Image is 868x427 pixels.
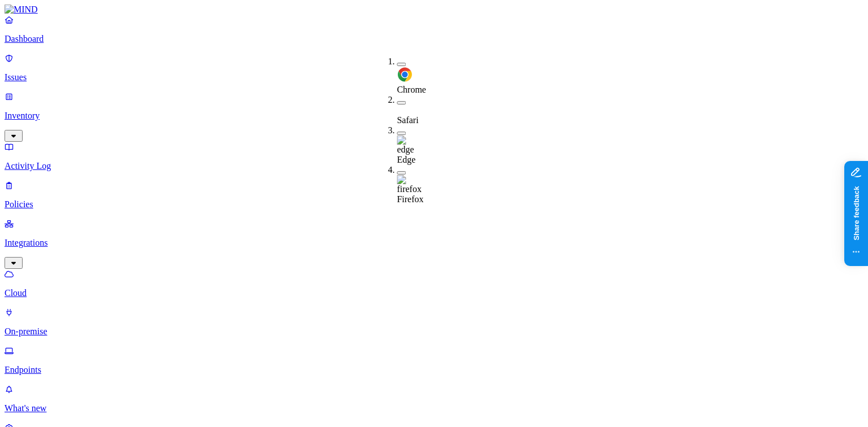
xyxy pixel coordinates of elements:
iframe: Marker.io feedback button [844,161,868,266]
span: Firefox [397,203,423,213]
a: Dashboard [5,15,863,44]
a: What's new [5,384,863,413]
p: Issues [5,72,863,82]
a: Policies [5,180,863,210]
a: Inventory [5,91,863,140]
img: safari [397,105,417,124]
a: Integrations [5,219,863,267]
a: Cloud [5,269,863,298]
img: edge [397,145,414,164]
span: Safari [397,124,418,134]
a: Endpoints [5,346,863,375]
p: On-premise [5,326,863,337]
span: Chrome [397,85,426,94]
img: chrome [397,67,413,82]
a: On-premise [5,307,863,337]
p: Integrations [5,238,863,248]
img: MIND [5,5,38,15]
img: firefox [397,184,422,203]
p: What's new [5,403,863,413]
p: Activity Log [5,161,863,171]
p: Cloud [5,288,863,298]
span: Edge [397,164,415,173]
p: Endpoints [5,365,863,375]
p: Inventory [5,111,863,121]
a: MIND [5,5,863,15]
p: Policies [5,199,863,210]
a: Activity Log [5,142,863,171]
p: Dashboard [5,34,863,44]
a: Issues [5,53,863,82]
